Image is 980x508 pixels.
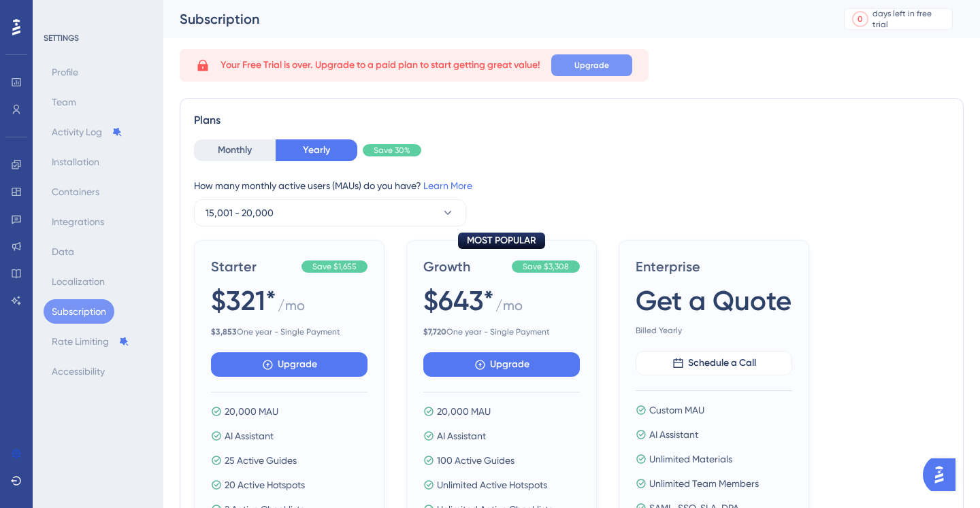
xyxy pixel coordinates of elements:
button: Upgrade [551,54,632,76]
span: 15,001 - 20,000 [206,205,274,221]
span: Your Free Trial is over. Upgrade to a paid plan to start getting great value! [220,57,540,73]
button: Upgrade [423,352,580,377]
div: MOST POPULAR [458,233,545,249]
button: Accessibility [44,359,113,384]
span: Custom MAU [649,402,704,418]
span: One year - Single Payment [211,326,367,337]
button: Activity Log [44,120,131,144]
div: SETTINGS [44,33,154,44]
span: / mo [495,296,523,321]
button: Rate Limiting [44,329,137,354]
b: $ 3,853 [211,327,237,337]
button: 15,001 - 20,000 [194,199,466,226]
span: One year - Single Payment [423,326,580,337]
button: Localization [44,269,113,294]
span: 20,000 MAU [225,403,278,420]
button: Monthly [194,139,276,161]
div: Plans [194,112,949,129]
span: Save $3,308 [523,261,569,272]
span: Unlimited Materials [649,451,732,467]
span: Upgrade [278,356,317,373]
span: Growth [423,257,506,276]
button: Profile [44,60,86,84]
span: Starter [211,257,296,276]
button: Schedule a Call [636,351,792,375]
div: 0 [857,14,863,24]
span: $643* [423,282,494,320]
span: Save 30% [374,145,410,156]
span: $321* [211,282,276,320]
span: Upgrade [490,356,529,373]
span: 20,000 MAU [437,403,491,420]
span: 20 Active Hotspots [225,477,305,493]
span: / mo [278,296,305,321]
button: Integrations [44,209,112,234]
span: Unlimited Active Hotspots [437,477,547,493]
button: Data [44,239,82,264]
span: 100 Active Guides [437,452,514,469]
span: Upgrade [574,60,609,71]
span: Enterprise [636,257,792,276]
span: Schedule a Call [688,355,756,371]
div: days left in free trial [872,8,948,30]
button: Containers [44,180,108,204]
span: Billed Yearly [636,325,792,336]
button: Yearly [276,139,357,161]
span: AI Assistant [649,426,698,443]
span: AI Assistant [437,428,486,444]
button: Team [44,90,84,114]
button: Subscription [44,299,114,324]
span: Save $1,655 [312,261,357,272]
span: 25 Active Guides [225,452,297,469]
button: Upgrade [211,352,367,377]
div: Subscription [180,10,810,29]
button: Installation [44,150,108,174]
span: AI Assistant [225,428,274,444]
span: Get a Quote [636,282,791,320]
span: Unlimited Team Members [649,475,759,492]
b: $ 7,720 [423,327,446,337]
iframe: UserGuiding AI Assistant Launcher [923,454,964,495]
div: How many monthly active users (MAUs) do you have? [194,177,949,194]
a: Learn More [423,180,472,191]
